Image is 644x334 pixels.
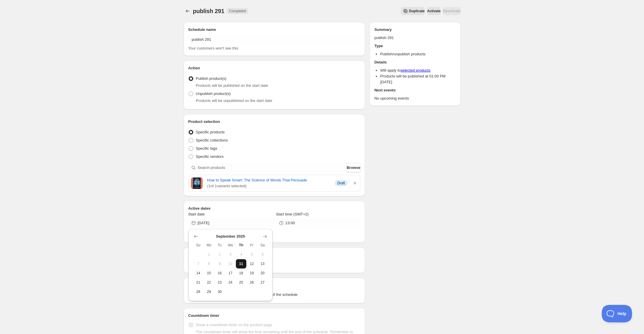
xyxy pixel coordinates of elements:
h2: Details [374,59,456,65]
th: Friday [246,241,257,250]
span: 27 [259,280,266,285]
h2: Product selection [188,119,361,125]
span: 23 [217,280,223,285]
a: How to Speak Smart: The Science of Words That Persuade [207,177,331,183]
p: publish 291 [374,35,456,41]
button: Monday September 8 2025 [203,259,214,268]
button: Wednesday September 10 2025 [225,259,236,268]
span: 7 [195,261,201,266]
th: Monday [203,241,214,250]
span: 8 [206,261,212,266]
button: Sunday September 28 2025 [193,287,204,296]
span: Duplicate [409,9,425,13]
button: Show previous month, August 2025 [192,232,200,241]
span: 26 [249,280,255,285]
span: Specific products [196,130,225,134]
span: 10 [227,261,234,266]
span: 19 [249,271,255,275]
span: 29 [206,289,212,294]
h2: Action [188,65,361,71]
button: Friday September 19 2025 [246,268,257,278]
span: Draft [337,181,345,185]
a: selected products [401,68,430,73]
span: 1 [206,252,212,257]
button: Activate [427,7,441,15]
span: 18 [238,271,244,275]
span: Products will be published on the start date [196,83,268,88]
button: Monday September 29 2025 [203,287,214,296]
th: Wednesday [225,241,236,250]
span: ( 1 of 1 variants selected) [207,183,331,189]
button: Monday September 22 2025 [203,278,214,287]
span: 5 [249,252,255,257]
span: Tu [217,243,223,248]
button: Wednesday September 17 2025 [225,268,236,278]
span: Browse [347,165,360,171]
h2: Countdown timer [188,313,361,319]
img: Cover image of How to Speak Smart: The Science of Words That Persuade by Tyler Andrew Cole - publ... [191,177,203,189]
button: Schedules [184,7,192,15]
span: Start time (GMT+2) [276,212,309,216]
span: Completed [229,9,246,13]
iframe: Toggle Customer Support [602,305,632,322]
button: Tuesday September 16 2025 [214,268,225,278]
button: Tuesday September 30 2025 [214,287,225,296]
span: Publish product(s) [196,76,227,81]
button: Show next month, October 2025 [261,232,269,241]
span: publish 291 [193,8,224,14]
button: Tuesday September 9 2025 [214,259,225,268]
button: Wednesday September 3 2025 [225,250,236,259]
span: Specific vendors [196,154,224,159]
button: Sunday September 14 2025 [193,268,204,278]
span: 4 [238,252,244,257]
button: Thursday September 18 2025 [236,268,247,278]
span: Activate [427,9,441,13]
span: 3 [227,252,234,257]
p: No upcoming events [374,96,456,101]
h2: Summary [374,27,456,33]
button: Secondary action label [401,7,425,15]
span: 12 [249,261,255,266]
span: Th [238,243,244,248]
span: Unpublish product(s) [196,91,231,96]
button: Monday September 1 2025 [203,250,214,259]
span: 21 [195,280,201,285]
span: 6 [259,252,266,257]
span: We [227,243,234,248]
button: Sunday September 21 2025 [193,278,204,287]
h2: Next events [374,87,456,93]
button: Sunday September 7 2025 [193,259,204,268]
h2: Tags [188,282,361,288]
button: Browse [347,163,360,172]
th: Saturday [257,241,268,250]
span: 13 [259,261,266,266]
button: Friday September 26 2025 [246,278,257,287]
button: Thursday September 4 2025 [236,250,247,259]
span: Fr [249,243,255,248]
h2: Active dates [188,206,361,211]
span: 2 [217,252,223,257]
span: 9 [217,261,223,266]
button: Friday September 12 2025 [246,259,257,268]
input: Search products [198,163,346,172]
span: 14 [195,271,201,275]
li: Products will be published at 01:00 PM [DATE] [380,73,456,85]
span: Specific tags [196,146,217,151]
button: Saturday September 20 2025 [257,268,268,278]
span: 15 [206,271,212,275]
span: Mo [206,243,212,248]
span: 25 [238,280,244,285]
span: 17 [227,271,234,275]
button: Thursday September 25 2025 [236,278,247,287]
span: 22 [206,280,212,285]
li: Will apply to [380,68,456,73]
li: Publish/unpublish products [380,51,456,57]
span: 30 [217,289,223,294]
h2: Repeating [188,252,361,258]
span: 20 [259,271,266,275]
button: Friday September 5 2025 [246,250,257,259]
span: Su [195,243,201,248]
span: Products will be unpublished on the start date [196,98,272,103]
button: Tuesday September 23 2025 [214,278,225,287]
button: Saturday September 13 2025 [257,259,268,268]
